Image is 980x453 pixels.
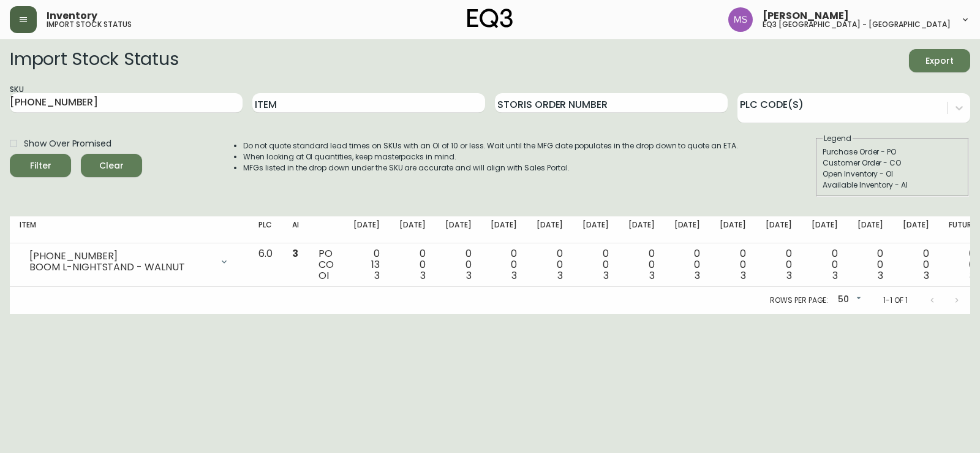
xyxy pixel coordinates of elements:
div: 0 0 [720,248,746,281]
div: BOOM L-NIGHTSTAND - WALNUT [29,262,212,273]
div: Open Inventory - OI [823,169,962,180]
div: 0 0 [445,248,472,281]
button: Clear [81,154,142,177]
div: Customer Order - CO [823,158,962,169]
div: 0 0 [674,248,701,281]
img: logo [467,9,513,28]
span: Show Over Promised [24,137,111,150]
span: 3 [786,268,792,283]
div: 0 0 [628,248,655,281]
span: 3 [970,268,975,283]
div: 0 0 [399,248,426,281]
span: Export [919,53,960,69]
li: Do not quote standard lead times on SKUs with an OI of 10 or less. Wait until the MFG date popula... [243,140,738,151]
span: 3 [924,268,929,283]
img: 1b6e43211f6f3cc0b0729c9049b8e7af [728,7,753,32]
span: 3 [878,268,883,283]
span: Clear [91,158,132,173]
legend: Legend [823,133,853,144]
div: [PHONE_NUMBER] [29,251,212,262]
h2: Import Stock Status [10,49,178,72]
div: PO CO [318,248,334,281]
span: 3 [466,268,472,283]
th: PLC [249,216,282,243]
p: Rows per page: [770,295,828,306]
th: [DATE] [527,216,573,243]
th: [DATE] [893,216,939,243]
span: 3 [741,268,746,283]
li: When looking at OI quantities, keep masterpacks in mind. [243,151,738,162]
span: Inventory [47,11,97,21]
li: MFGs listed in the drop down under the SKU are accurate and will align with Sales Portal. [243,162,738,173]
div: 0 0 [903,248,929,281]
div: Purchase Order - PO [823,147,962,158]
th: [DATE] [481,216,527,243]
div: 0 0 [491,248,517,281]
th: [DATE] [619,216,665,243]
th: [DATE] [344,216,390,243]
span: 3 [832,268,838,283]
span: 3 [511,268,517,283]
button: Export [909,49,970,72]
th: [DATE] [390,216,435,243]
th: Item [10,216,249,243]
div: Available Inventory - AI [823,180,962,191]
span: OI [318,268,329,283]
th: [DATE] [665,216,710,243]
div: [PHONE_NUMBER]BOOM L-NIGHTSTAND - WALNUT [20,248,239,275]
span: 3 [695,268,700,283]
th: [DATE] [756,216,802,243]
td: 6.0 [249,243,282,287]
th: [DATE] [802,216,848,243]
h5: import stock status [47,21,132,28]
div: 0 0 [812,248,838,281]
span: 3 [603,268,609,283]
div: 0 13 [353,248,380,281]
div: 0 0 [537,248,563,281]
div: 0 0 [949,248,975,281]
th: [DATE] [710,216,756,243]
p: 1-1 of 1 [883,295,908,306]
span: 3 [374,268,380,283]
span: 3 [557,268,563,283]
th: [DATE] [848,216,894,243]
th: AI [282,216,309,243]
button: Filter [10,154,71,177]
span: 3 [420,268,426,283]
span: [PERSON_NAME] [763,11,849,21]
th: [DATE] [435,216,481,243]
div: 0 0 [766,248,792,281]
th: [DATE] [573,216,619,243]
div: 0 0 [858,248,884,281]
h5: eq3 [GEOGRAPHIC_DATA] - [GEOGRAPHIC_DATA] [763,21,951,28]
div: Filter [30,158,51,173]
span: 3 [649,268,655,283]
div: 0 0 [582,248,609,281]
span: 3 [292,246,298,261]
div: 50 [833,290,864,310]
